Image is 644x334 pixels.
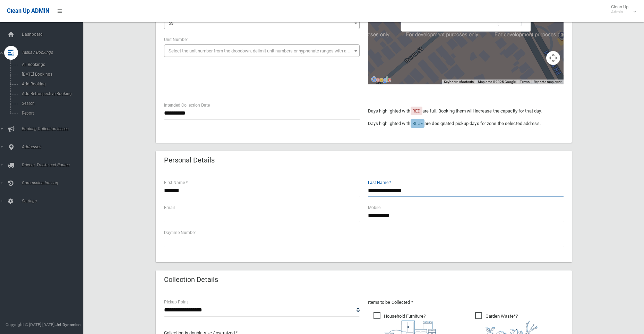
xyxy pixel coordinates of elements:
p: Days highlighted with are designated pickup days for zone the selected address. [368,119,564,128]
span: Clean Up [608,4,635,15]
header: Collection Details [156,273,226,286]
span: Communication Log [20,181,88,185]
small: Admin [611,9,628,15]
span: Copyright © [DATE]-[DATE] [6,322,54,327]
span: Add Booking [20,82,83,86]
span: Select the unit number from the dropdown, delimit unit numbers or hyphenate ranges with a comma [169,48,362,53]
img: Google [370,75,393,84]
span: Tasks / Bookings [20,50,88,55]
header: Personal Details [156,153,223,167]
span: [DATE] Bookings [20,72,83,77]
span: Dashboard [20,32,88,37]
button: Keyboard shortcuts [444,80,474,84]
span: Drivers, Trucks and Routes [20,162,88,167]
span: Clean Up ADMIN [7,8,49,14]
p: Days highlighted with are full. Booking them will increase the capacity for that day. [368,107,564,115]
span: All Bookings [20,62,83,67]
span: BLUE [412,121,423,126]
span: 53 [164,17,360,29]
span: 53 [169,20,173,26]
a: Report a map error [534,80,561,84]
button: Map camera controls [546,51,560,65]
span: Settings [20,199,88,203]
a: Open this area in Google Maps (opens a new window) [370,75,393,84]
span: 53 [166,18,358,28]
span: Booking Collection Issues [20,126,88,131]
span: Report [20,111,83,116]
p: Items to be Collected * [368,298,564,307]
strong: Jet Dynamics [55,322,80,327]
span: Map data ©2025 Google [478,80,516,84]
span: Add Retrospective Booking [20,91,83,96]
a: Terms (opens in new tab) [520,80,530,84]
span: RED [412,108,421,114]
span: Search [20,101,83,106]
span: Addresses [20,144,88,149]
